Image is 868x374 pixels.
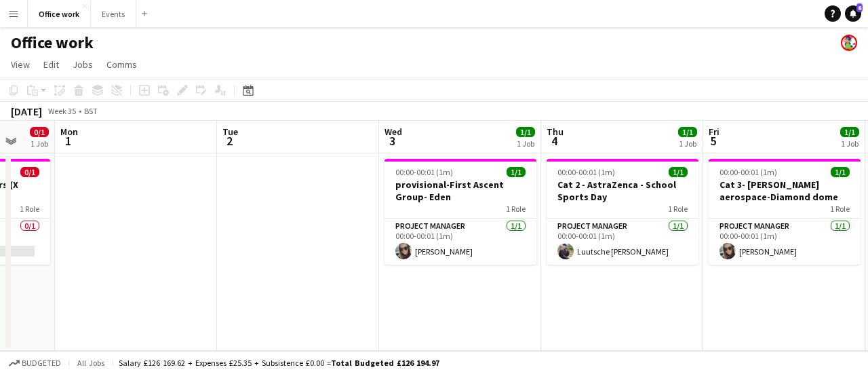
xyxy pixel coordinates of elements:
div: Salary £126 169.62 + Expenses £25.35 + Subsistence £0.00 = [119,358,439,368]
button: Budgeted [7,356,63,371]
a: Comms [101,56,142,73]
span: Budgeted [22,358,61,368]
div: [DATE] [11,105,42,118]
button: Office work [28,1,91,27]
a: 6 [845,5,861,22]
app-user-avatar: Event Team [841,35,857,51]
button: Events [91,1,136,27]
h1: Office work [11,33,94,53]
span: Edit [43,58,59,71]
span: Week 35 [45,106,79,116]
a: View [5,56,35,73]
span: Total Budgeted £126 194.97 [331,358,439,368]
a: Edit [38,56,64,73]
span: 6 [856,3,863,12]
div: BST [84,106,98,116]
span: Comms [106,58,137,71]
span: All jobs [75,358,107,368]
a: Jobs [67,56,98,73]
span: View [11,58,30,71]
span: Jobs [73,58,93,71]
